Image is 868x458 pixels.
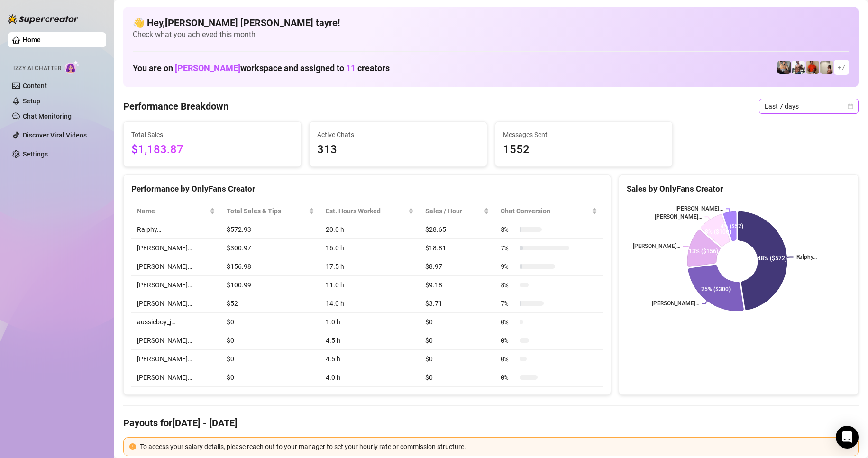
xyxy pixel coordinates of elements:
[131,141,293,159] span: $1,183.87
[501,224,516,235] span: 8 %
[420,294,495,313] td: $3.71
[227,206,307,216] span: Total Sales & Tips
[129,443,136,450] span: exclamation-circle
[221,220,320,239] td: $572.93
[131,257,221,276] td: [PERSON_NAME]…
[131,331,221,350] td: [PERSON_NAME]…
[131,220,221,239] td: Ralphy…
[221,313,320,331] td: $0
[320,257,420,276] td: 17.5 h
[320,276,420,294] td: 11.0 h
[131,350,221,368] td: [PERSON_NAME]…
[320,313,420,331] td: 1.0 h
[175,63,240,73] span: [PERSON_NAME]
[131,202,221,220] th: Name
[131,276,221,294] td: [PERSON_NAME]…
[420,368,495,387] td: $0
[131,294,221,313] td: [PERSON_NAME]…
[501,243,516,253] span: 7 %
[221,239,320,257] td: $300.97
[23,112,72,120] a: Chat Monitoring
[838,62,845,73] span: + 7
[501,206,590,216] span: Chat Conversion
[23,82,47,90] a: Content
[495,202,603,220] th: Chat Conversion
[131,183,603,195] div: Performance by OnlyFans Creator
[131,313,221,331] td: aussieboy_j…
[123,100,228,113] h4: Performance Breakdown
[23,150,48,158] a: Settings
[676,206,723,212] text: [PERSON_NAME]…
[765,99,853,113] span: Last 7 days
[501,261,516,272] span: 9 %
[221,202,320,220] th: Total Sales & Tips
[320,350,420,368] td: 4.5 h
[652,301,699,307] text: [PERSON_NAME]…
[848,103,853,109] span: calendar
[627,183,850,195] div: Sales by OnlyFans Creator
[131,129,293,140] span: Total Sales
[123,416,859,430] h4: Payouts for [DATE] - [DATE]
[137,206,208,216] span: Name
[131,239,221,257] td: [PERSON_NAME]…
[23,131,87,139] a: Discover Viral Videos
[420,350,495,368] td: $0
[23,97,40,105] a: Setup
[654,214,702,220] text: [PERSON_NAME]…
[317,129,479,140] span: Active Chats
[836,426,859,449] div: Open Intercom Messenger
[796,254,817,261] text: Ralphy…
[501,298,516,309] span: 7 %
[820,61,833,74] img: Ralphy
[346,63,356,73] span: 11
[8,14,79,24] img: logo-BBDzfeDw.svg
[420,202,495,220] th: Sales / Hour
[133,16,849,29] h4: 👋 Hey, [PERSON_NAME] [PERSON_NAME] tayre !
[633,243,680,249] text: [PERSON_NAME]…
[792,61,805,74] img: JUSTIN
[131,368,221,387] td: [PERSON_NAME]…
[420,331,495,350] td: $0
[13,64,61,73] span: Izzy AI Chatter
[140,441,852,452] div: To access your salary details, please reach out to your manager to set your hourly rate or commis...
[425,206,482,216] span: Sales / Hour
[320,294,420,313] td: 14.0 h
[23,36,41,44] a: Home
[501,280,516,290] span: 8 %
[221,257,320,276] td: $156.98
[420,239,495,257] td: $18.81
[133,29,849,40] span: Check what you achieved this month
[221,350,320,368] td: $0
[420,313,495,331] td: $0
[320,239,420,257] td: 16.0 h
[133,63,390,73] h1: You are on workspace and assigned to creators
[221,368,320,387] td: $0
[420,276,495,294] td: $9.18
[503,141,665,159] span: 1552
[326,206,406,216] div: Est. Hours Worked
[221,294,320,313] td: $52
[320,220,420,239] td: 20.0 h
[501,335,516,346] span: 0 %
[501,317,516,327] span: 0 %
[503,129,665,140] span: Messages Sent
[320,368,420,387] td: 4.0 h
[317,141,479,159] span: 313
[501,354,516,364] span: 0 %
[420,257,495,276] td: $8.97
[420,220,495,239] td: $28.65
[65,60,80,74] img: AI Chatter
[501,372,516,383] span: 0 %
[806,61,819,74] img: Justin
[777,61,791,74] img: George
[320,331,420,350] td: 4.5 h
[221,331,320,350] td: $0
[221,276,320,294] td: $100.99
